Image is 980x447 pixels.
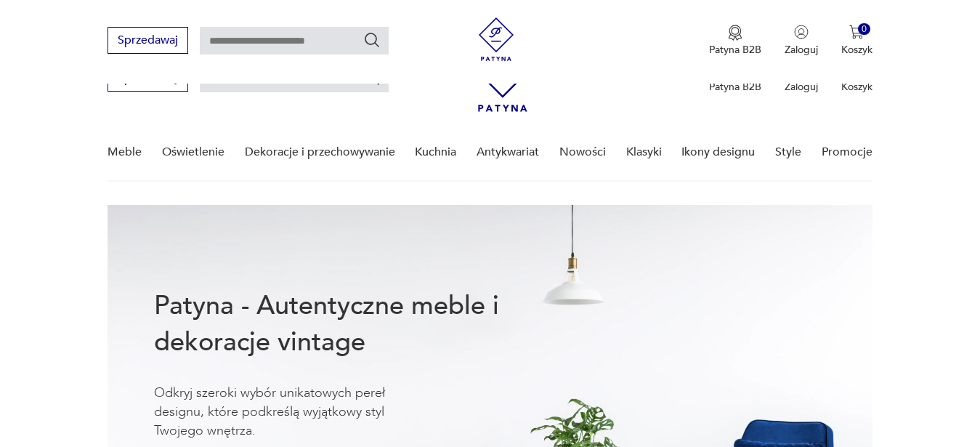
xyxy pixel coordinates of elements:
p: Patyna B2B [709,43,761,57]
a: Klasyki [626,124,662,180]
p: Koszyk [841,80,872,94]
p: Zaloguj [785,80,818,94]
img: Ikonka użytkownika [794,25,809,39]
a: Sprzedawaj [108,74,188,84]
button: Patyna B2B [709,25,761,57]
a: Dekoracje i przechowywanie [245,124,395,180]
p: Patyna B2B [709,80,761,94]
a: Ikony designu [681,124,755,180]
a: Antykwariat [477,124,539,180]
button: Zaloguj [785,25,818,57]
a: Ikona medaluPatyna B2B [709,25,761,57]
a: Style [775,124,801,180]
p: Zaloguj [785,43,818,57]
div: 0 [858,23,870,36]
a: Promocje [822,124,872,180]
a: Nowości [559,124,606,180]
h1: Patyna - Autentyczne meble i dekoracje vintage [154,288,546,361]
img: Ikona koszyka [849,25,864,39]
a: Oświetlenie [162,124,224,180]
a: Kuchnia [415,124,456,180]
p: Koszyk [841,43,872,57]
img: Patyna - sklep z meblami i dekoracjami vintage [474,17,518,61]
p: Odkryj szeroki wybór unikatowych pereł designu, które podkreślą wyjątkowy styl Twojego wnętrza. [154,384,430,440]
button: Szukaj [363,31,381,49]
img: Ikona medalu [728,25,742,41]
a: Meble [108,124,142,180]
button: Sprzedawaj [108,27,188,54]
a: Sprzedawaj [108,36,188,47]
button: 0Koszyk [841,25,872,57]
